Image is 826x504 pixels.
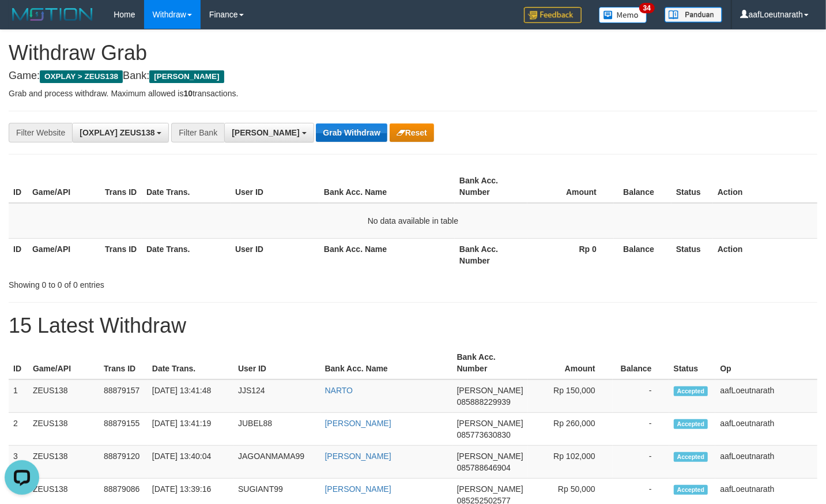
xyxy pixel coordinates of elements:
[28,446,99,479] td: ZEUS138
[142,170,231,203] th: Date Trans.
[713,170,817,203] th: Action
[614,238,672,271] th: Balance
[528,379,613,413] td: Rp 150,000
[674,452,708,462] span: Accepted
[28,170,100,203] th: Game/API
[325,419,391,428] a: [PERSON_NAME]
[715,379,817,413] td: aafLoeutnarath
[325,386,353,395] a: NARTO
[320,347,452,379] th: Bank Acc. Name
[674,386,708,396] span: Accepted
[142,238,231,271] th: Date Trans.
[457,386,523,395] span: [PERSON_NAME]
[9,123,72,142] div: Filter Website
[672,238,713,271] th: Status
[233,413,320,446] td: JUBEL88
[28,238,100,271] th: Game/API
[9,88,817,99] p: Grab and process withdraw. Maximum allowed is transactions.
[390,123,434,142] button: Reset
[669,347,716,379] th: Status
[9,203,817,239] td: No data available in table
[455,170,527,203] th: Bank Acc. Number
[613,413,669,446] td: -
[9,70,817,82] h4: Game: Bank:
[715,446,817,479] td: aafLoeutnarath
[9,446,28,479] td: 3
[613,347,669,379] th: Balance
[72,123,169,142] button: [OXPLAY] ZEUS138
[452,347,528,379] th: Bank Acc. Number
[100,170,142,203] th: Trans ID
[319,170,455,203] th: Bank Acc. Name
[99,379,148,413] td: 88879157
[40,70,123,83] span: OXPLAY > ZEUS138
[231,238,319,271] th: User ID
[527,170,614,203] th: Amount
[80,128,154,137] span: [OXPLAY] ZEUS138
[457,419,523,428] span: [PERSON_NAME]
[672,170,713,203] th: Status
[148,347,233,379] th: Date Trans.
[9,6,96,23] img: MOTION_logo.png
[319,238,455,271] th: Bank Acc. Name
[9,379,28,413] td: 1
[148,446,233,479] td: [DATE] 13:40:04
[5,5,39,39] button: Open LiveChat chat widget
[457,484,523,494] span: [PERSON_NAME]
[524,7,582,23] img: Feedback.jpg
[614,170,672,203] th: Balance
[599,7,647,23] img: Button%20Memo.svg
[9,170,28,203] th: ID
[674,419,708,429] span: Accepted
[28,413,99,446] td: ZEUS138
[665,7,722,22] img: panduan.png
[148,379,233,413] td: [DATE] 13:41:48
[527,238,614,271] th: Rp 0
[224,123,314,142] button: [PERSON_NAME]
[149,70,224,83] span: [PERSON_NAME]
[171,123,224,142] div: Filter Bank
[674,485,708,495] span: Accepted
[457,430,511,439] span: Copy 085773630830 to clipboard
[528,413,613,446] td: Rp 260,000
[528,347,613,379] th: Amount
[9,274,335,291] div: Showing 0 to 0 of 0 entries
[233,347,320,379] th: User ID
[457,397,511,407] span: Copy 085888229939 to clipboard
[99,446,148,479] td: 88879120
[100,238,142,271] th: Trans ID
[9,413,28,446] td: 2
[148,413,233,446] td: [DATE] 13:41:19
[233,446,320,479] td: JAGOANMAMA99
[183,89,193,98] strong: 10
[233,379,320,413] td: JJS124
[9,314,817,337] h1: 15 Latest Withdraw
[455,238,527,271] th: Bank Acc. Number
[232,128,299,137] span: [PERSON_NAME]
[325,452,391,461] a: [PERSON_NAME]
[9,347,28,379] th: ID
[325,484,391,494] a: [PERSON_NAME]
[9,42,817,65] h1: Withdraw Grab
[28,347,99,379] th: Game/API
[613,379,669,413] td: -
[316,123,387,142] button: Grab Withdraw
[528,446,613,479] td: Rp 102,000
[715,413,817,446] td: aafLoeutnarath
[99,347,148,379] th: Trans ID
[639,3,655,13] span: 34
[99,413,148,446] td: 88879155
[713,238,817,271] th: Action
[231,170,319,203] th: User ID
[457,463,511,472] span: Copy 085788646904 to clipboard
[457,452,523,461] span: [PERSON_NAME]
[613,446,669,479] td: -
[28,379,99,413] td: ZEUS138
[9,238,28,271] th: ID
[715,347,817,379] th: Op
